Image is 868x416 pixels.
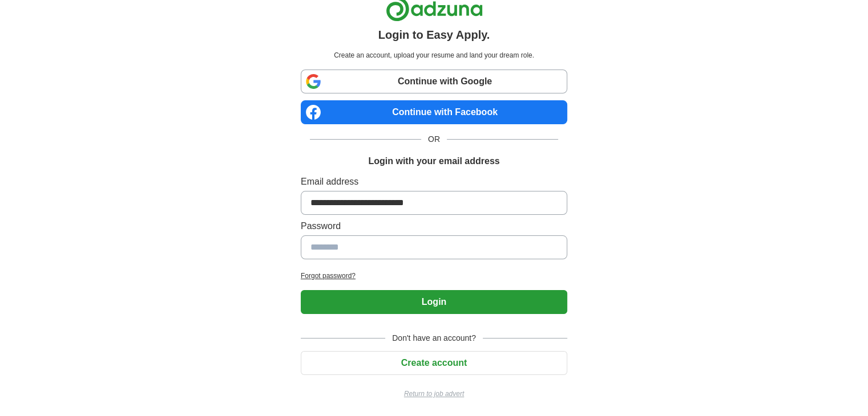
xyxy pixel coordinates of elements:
[301,290,567,314] button: Login
[301,351,567,375] button: Create account
[421,133,447,145] span: OR
[301,100,567,124] a: Continue with Facebook
[368,154,499,168] h1: Login with your email address
[301,219,567,233] label: Password
[301,358,567,368] a: Create account
[303,50,565,60] p: Create an account, upload your resume and land your dream role.
[378,26,490,43] h1: Login to Easy Apply.
[301,70,567,93] a: Continue with Google
[301,271,567,281] a: Forgot password?
[301,389,567,399] a: Return to job advert
[301,175,567,189] label: Email address
[385,332,483,344] span: Don't have an account?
